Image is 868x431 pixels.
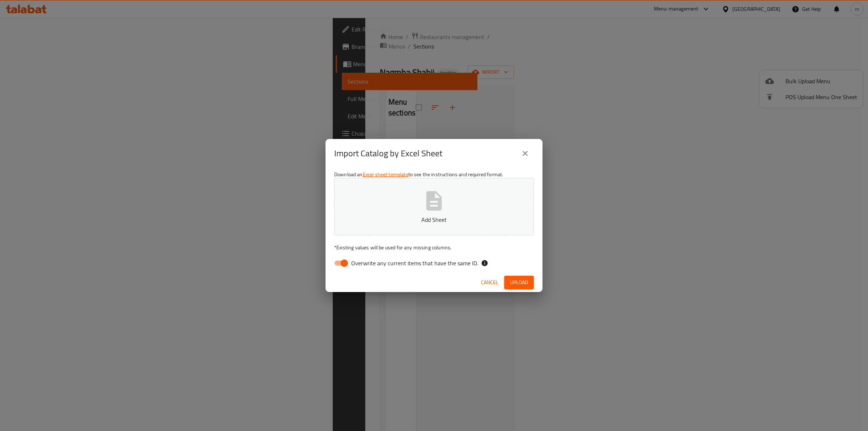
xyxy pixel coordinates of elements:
button: Cancel [478,276,501,289]
span: Cancel [481,278,498,287]
span: Overwrite any current items that have the same ID. [351,259,478,267]
button: close [516,145,534,162]
h2: Import Catalog by Excel Sheet [334,148,442,159]
button: Add Sheet [334,178,534,235]
button: Upload [504,276,534,289]
a: Excel sheet template [363,170,408,179]
svg: If the overwrite option isn't selected, then the items that match an existing ID will be ignored ... [481,259,488,267]
div: Download an to see the instructions and required format. [325,168,542,273]
p: Existing values will be used for any missing columns. [334,244,534,251]
p: Add Sheet [345,215,523,224]
span: Upload [510,278,528,287]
